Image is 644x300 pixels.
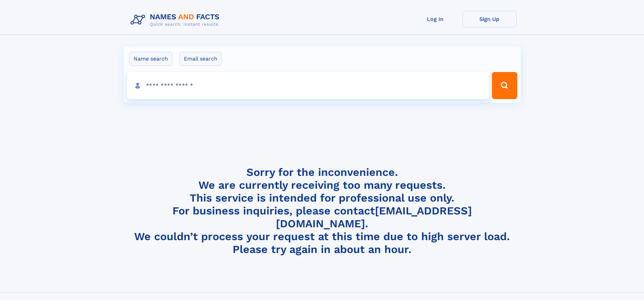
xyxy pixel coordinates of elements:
[128,166,517,256] h4: Sorry for the inconvenience. We are currently receiving too many requests. This service is intend...
[408,11,462,27] a: Log In
[276,204,472,230] a: [EMAIL_ADDRESS][DOMAIN_NAME]
[492,72,517,99] button: Search Button
[462,11,517,27] a: Sign Up
[128,11,225,29] img: Logo Names and Facts
[129,52,172,66] label: Name search
[180,52,222,66] label: Email search
[127,72,489,99] input: search input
